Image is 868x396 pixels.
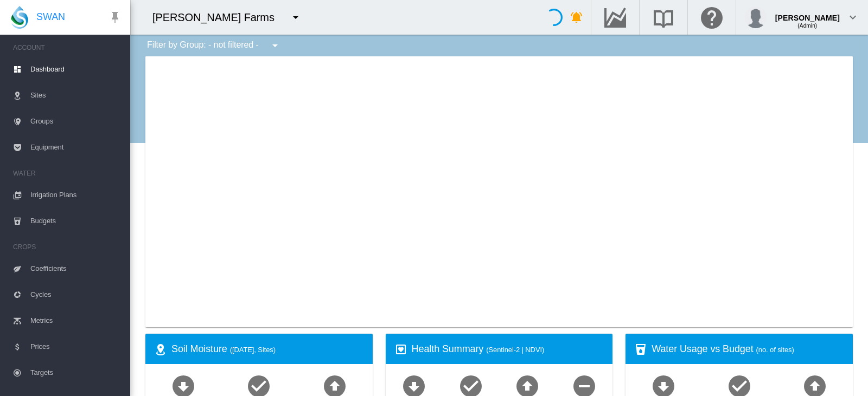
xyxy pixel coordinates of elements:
span: Prices [30,334,122,360]
div: [PERSON_NAME] [775,8,840,19]
img: SWAN-Landscape-Logo-Colour-drop.png [11,6,28,29]
img: profile.jpg [745,7,767,28]
button: icon-menu-down [264,35,286,56]
span: (Admin) [797,23,817,29]
md-icon: icon-menu-down [269,39,282,52]
span: WATER [13,165,122,182]
div: [PERSON_NAME] Farms [152,10,284,25]
span: Groups [30,108,122,134]
div: Health Summary [412,342,604,356]
md-icon: icon-menu-down [289,11,302,24]
span: Irrigation Plans [30,182,122,208]
md-icon: Search the knowledge base [650,11,676,24]
div: Water Usage vs Budget [652,342,844,356]
span: SWAN [36,10,65,24]
span: Sites [30,82,122,108]
button: icon-bell-ring [566,7,588,28]
span: Dashboard [30,56,122,82]
span: Metrics [30,308,122,334]
div: Soil Moisture [171,342,364,356]
span: (no. of sites) [756,346,794,354]
span: Budgets [30,208,122,234]
span: Cycles [30,282,122,308]
div: Filter by Group: - not filtered - [139,35,289,56]
md-icon: icon-cup-water [634,343,647,356]
button: icon-menu-down [285,7,307,28]
span: Coefficients [30,256,122,282]
md-icon: icon-heart-box-outline [394,343,407,356]
md-icon: Click here for help [699,11,725,24]
md-icon: icon-pin [108,11,122,24]
md-icon: icon-bell-ring [570,11,583,24]
span: Equipment [30,134,122,160]
span: Targets [30,360,122,386]
md-icon: icon-chevron-down [846,11,859,24]
span: CROPS [13,238,122,256]
span: ([DATE], Sites) [230,346,276,354]
md-icon: Go to the Data Hub [602,11,628,24]
span: ACCOUNT [13,39,122,56]
span: (Sentinel-2 | NDVI) [486,346,544,354]
md-icon: icon-map-marker-radius [154,343,167,356]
